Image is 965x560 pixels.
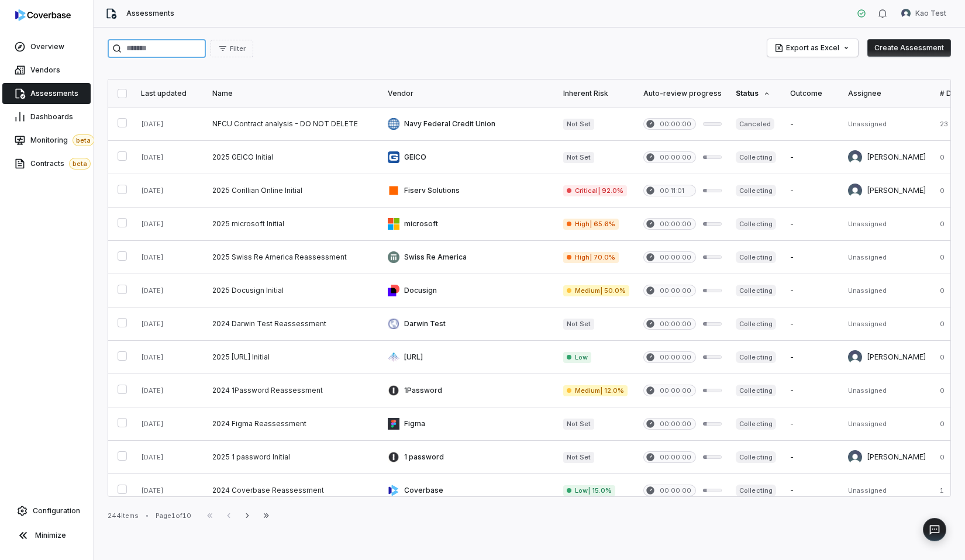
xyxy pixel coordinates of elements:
[783,374,841,407] td: -
[30,112,73,122] span: Dashboards
[783,474,841,507] td: -
[783,441,841,474] td: -
[783,407,841,441] td: -
[30,134,94,146] span: Monitoring
[2,36,91,57] a: Overview
[211,40,253,57] button: Filter
[2,106,91,127] a: Dashboards
[736,89,776,98] div: Status
[848,150,862,164] img: Lili Jiang avatar
[30,158,91,170] span: Contracts
[126,9,174,18] span: Assessments
[156,511,191,520] div: Page 1 of 10
[388,89,549,98] div: Vendor
[146,511,149,520] div: •
[2,130,91,151] a: Monitoringbeta
[848,450,862,464] img: Lili Jiang avatar
[15,9,71,21] img: logo-D7KZi-bG.svg
[767,39,858,57] button: Export as Excel
[643,89,722,98] div: Auto-review progress
[783,141,841,174] td: -
[2,153,91,174] a: Contractsbeta
[5,500,88,521] a: Configuration
[563,89,629,98] div: Inherent Risk
[108,511,139,520] div: 244 items
[783,241,841,274] td: -
[848,350,862,364] img: Akhil Vaid avatar
[894,5,953,22] button: Kao Test avatarKao Test
[783,108,841,141] td: -
[5,524,88,547] button: Minimize
[783,341,841,374] td: -
[2,60,91,81] a: Vendors
[30,65,60,75] span: Vendors
[30,89,78,98] span: Assessments
[73,134,94,146] span: beta
[901,9,911,18] img: Kao Test avatar
[2,83,91,104] a: Assessments
[790,89,834,98] div: Outcome
[940,89,964,98] div: # Docs
[867,39,951,57] button: Create Assessment
[33,506,80,516] span: Configuration
[30,42,64,51] span: Overview
[212,89,374,98] div: Name
[783,208,841,241] td: -
[230,44,246,53] span: Filter
[783,274,841,307] td: -
[915,9,946,18] span: Kao Test
[848,89,926,98] div: Assignee
[69,158,91,170] span: beta
[783,174,841,208] td: -
[141,89,198,98] div: Last updated
[783,307,841,341] td: -
[848,184,862,198] img: Lili Jiang avatar
[35,531,66,540] span: Minimize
